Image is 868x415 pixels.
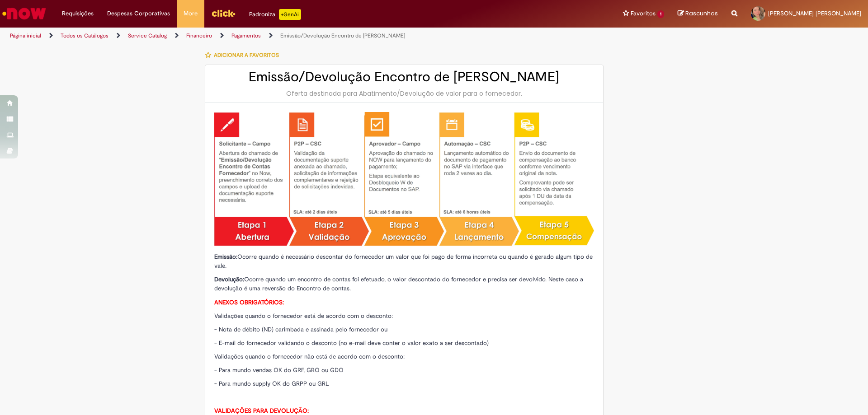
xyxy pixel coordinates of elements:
a: Rascunhos [678,9,718,18]
a: Pagamentos [231,32,261,39]
a: Service Catalog [128,32,167,39]
img: ServiceNow [1,5,47,23]
span: More [184,9,198,18]
span: Validações quando o fornecedor não está de acordo com o desconto: [214,353,405,360]
strong: ANEXOS OBRIGATÓRIOS: [214,298,284,306]
span: Rascunhos [685,9,718,18]
a: Emissão/Devolução Encontro de [PERSON_NAME] [280,32,405,39]
div: Oferta destinada para Abatimento/Devolução de valor para o fornecedor. [214,89,594,98]
button: Adicionar a Favoritos [205,46,284,65]
strong: Devolução: [214,275,244,283]
span: Ocorre quando é necessário descontar do fornecedor um valor que foi pago de forma incorreta ou qu... [214,253,593,270]
p: +GenAi [279,9,301,20]
a: Financeiro [186,32,212,39]
span: - Para mundo vendas OK do GRF, GRO ou GDO [214,366,344,374]
span: Requisições [62,9,94,18]
ul: Trilhas de página [7,28,572,44]
span: - Para mundo supply OK do GRPP ou GRL [214,380,329,387]
a: Página inicial [10,32,41,39]
span: Ocorre quando um encontro de contas foi efetuado, o valor descontado do fornecedor e precisa ser ... [214,275,583,292]
span: Adicionar a Favoritos [214,51,279,59]
strong: VALIDAÇÕES PARA DEVOLUÇÃO: [214,407,309,415]
img: click_logo_yellow_360x200.png [211,6,236,20]
span: 1 [657,10,664,18]
span: - E-mail do fornecedor validando o desconto (no e-mail deve conter o valor exato a ser descontado) [214,339,489,347]
strong: Emissão: [214,253,237,261]
span: Despesas Corporativas [107,9,170,18]
span: [PERSON_NAME] [PERSON_NAME] [768,9,861,17]
h2: Emissão/Devolução Encontro de [PERSON_NAME] [214,70,594,84]
div: Padroniza [249,9,301,20]
a: Todos os Catálogos [61,32,108,39]
span: - Nota de débito (ND) carimbada e assinada pelo fornecedor ou [214,326,387,333]
span: Favoritos [631,9,656,18]
span: Validações quando o fornecedor está de acordo com o desconto: [214,312,393,320]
